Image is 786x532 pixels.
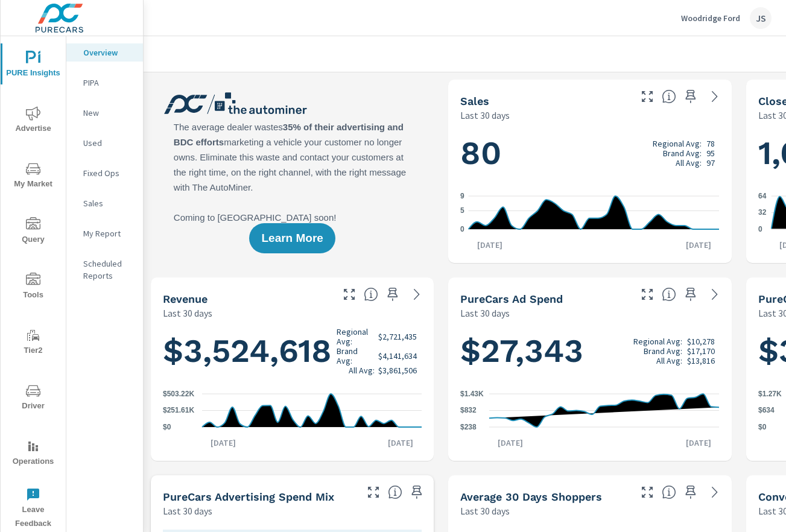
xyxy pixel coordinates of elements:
[378,332,417,341] p: $2,721,435
[469,239,511,251] p: [DATE]
[4,106,62,136] span: Advertise
[407,483,426,502] span: Save this to your personalized report
[687,337,715,346] p: $10,278
[349,366,375,375] p: All Avg:
[163,504,212,518] p: Last 30 days
[383,285,402,304] span: Save this to your personalized report
[633,337,682,346] p: Regional Avg:
[83,107,133,119] p: New
[460,306,510,320] p: Last 30 days
[337,346,375,366] p: Brand Avg:
[66,43,143,62] div: Overview
[662,287,676,302] span: Total cost of media for all PureCars channels for the selected dealership group over the selected...
[388,485,402,499] span: This table looks at how you compare to the amount of budget you spend per channel as opposed to y...
[163,407,194,415] text: $251.61K
[460,390,484,398] text: $1.43K
[163,423,171,431] text: $0
[364,287,378,302] span: Total sales revenue over the selected date range. [Source: This data is sourced from the dealer’s...
[705,87,724,106] a: See more details in report
[758,192,767,200] text: 64
[681,483,700,502] span: Save this to your personalized report
[364,483,383,502] button: Make Fullscreen
[66,164,143,182] div: Fixed Ops
[83,77,133,89] p: PIPA
[460,206,464,215] text: 5
[66,74,143,92] div: PIPA
[460,108,510,122] p: Last 30 days
[4,51,62,80] span: PURE Insights
[83,167,133,179] p: Fixed Ops
[66,104,143,122] div: New
[83,227,133,239] p: My Report
[460,504,510,518] p: Last 30 days
[705,483,724,502] a: See more details in report
[663,148,702,158] p: Brand Avg:
[681,87,700,106] span: Save this to your personalized report
[638,285,657,304] button: Make Fullscreen
[66,224,143,242] div: My Report
[705,285,724,304] a: See more details in report
[249,223,335,253] button: Learn More
[662,89,676,104] span: Number of vehicles sold by the dealership over the selected date range. [Source: This data is sou...
[687,346,715,356] p: $17,170
[163,490,334,503] h5: PureCars Advertising Spend Mix
[340,285,359,304] button: Make Fullscreen
[83,258,133,282] p: Scheduled Reports
[4,439,62,469] span: Operations
[758,209,767,217] text: 32
[460,293,563,305] h5: PureCars Ad Spend
[706,158,715,168] p: 97
[337,327,375,346] p: Regional Avg:
[687,356,715,366] p: $13,816
[66,255,143,285] div: Scheduled Reports
[379,437,422,449] p: [DATE]
[758,407,775,415] text: $634
[489,437,531,449] p: [DATE]
[460,331,719,372] h1: $27,343
[4,384,62,413] span: Driver
[163,293,208,305] h5: Revenue
[676,158,702,168] p: All Avg:
[677,437,720,449] p: [DATE]
[83,46,133,59] p: Overview
[407,285,426,304] a: See more details in report
[758,423,767,431] text: $0
[66,134,143,152] div: Used
[681,285,700,304] span: Save this to your personalized report
[460,490,602,503] h5: Average 30 Days Shoppers
[460,192,464,200] text: 9
[83,137,133,149] p: Used
[662,485,676,499] span: A rolling 30 day total of daily Shoppers on the dealership website, averaged over the selected da...
[163,390,194,398] text: $503.22K
[460,407,477,415] text: $832
[460,423,477,431] text: $238
[460,133,719,174] h1: 80
[677,239,720,251] p: [DATE]
[4,217,62,247] span: Query
[4,273,62,302] span: Tools
[460,95,489,107] h5: Sales
[202,437,244,449] p: [DATE]
[758,390,782,398] text: $1.27K
[66,194,143,212] div: Sales
[681,13,740,24] p: Woodridge Ford
[653,139,702,148] p: Regional Avg:
[261,233,323,244] span: Learn More
[83,197,133,209] p: Sales
[4,162,62,191] span: My Market
[638,483,657,502] button: Make Fullscreen
[4,328,62,358] span: Tier2
[706,139,715,148] p: 78
[163,327,422,375] h1: $3,524,618
[656,356,682,366] p: All Avg:
[706,148,715,158] p: 95
[378,351,417,361] p: $4,141,634
[644,346,682,356] p: Brand Avg:
[758,225,762,233] text: 0
[638,87,657,106] button: Make Fullscreen
[750,7,772,29] div: JS
[378,366,417,375] p: $3,861,506
[460,225,464,233] text: 0
[4,487,62,531] span: Leave Feedback
[163,306,212,320] p: Last 30 days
